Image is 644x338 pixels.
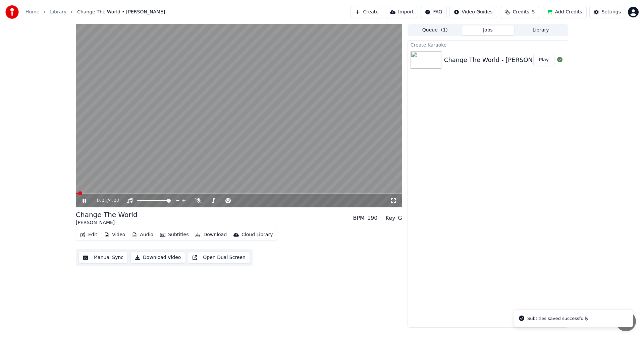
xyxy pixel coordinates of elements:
div: Key [385,214,395,222]
button: Jobs [462,25,515,35]
button: Add Credits [543,6,587,18]
button: Import [386,6,418,18]
div: Create Karaoke [408,41,568,49]
div: [PERSON_NAME] [76,219,138,226]
button: Library [514,25,567,35]
span: 4:02 [109,197,119,204]
button: Subtitles [157,230,191,240]
div: Subtitles saved successfully [527,315,588,322]
span: Change The World • [PERSON_NAME] [77,9,165,15]
span: Credits [513,9,529,15]
button: Video Guides [449,6,497,18]
button: Audio [129,230,156,240]
button: Download Video [130,252,185,264]
button: Edit [77,230,100,240]
button: Settings [589,6,625,18]
div: / [97,197,113,204]
button: Queue [409,25,462,35]
span: ( 1 ) [441,27,448,33]
div: Settings [602,9,621,15]
div: BPM [353,214,364,222]
div: Change The World - [PERSON_NAME] [444,55,556,65]
div: G [398,214,402,222]
div: 190 [367,214,378,222]
button: Play [533,54,554,66]
button: FAQ [421,6,446,18]
span: 0:01 [97,197,107,204]
a: Library [50,9,66,15]
button: Create [351,6,383,18]
button: Manual Sync [78,252,128,264]
img: youka [5,5,19,19]
button: Download [193,230,229,240]
button: Open Dual Screen [188,252,250,264]
button: Video [101,230,128,240]
nav: breadcrumb [25,9,165,15]
span: 5 [532,9,535,15]
a: Home [25,9,39,15]
div: Cloud Library [241,231,273,238]
div: Change The World [76,210,138,219]
button: Credits5 [500,6,540,18]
